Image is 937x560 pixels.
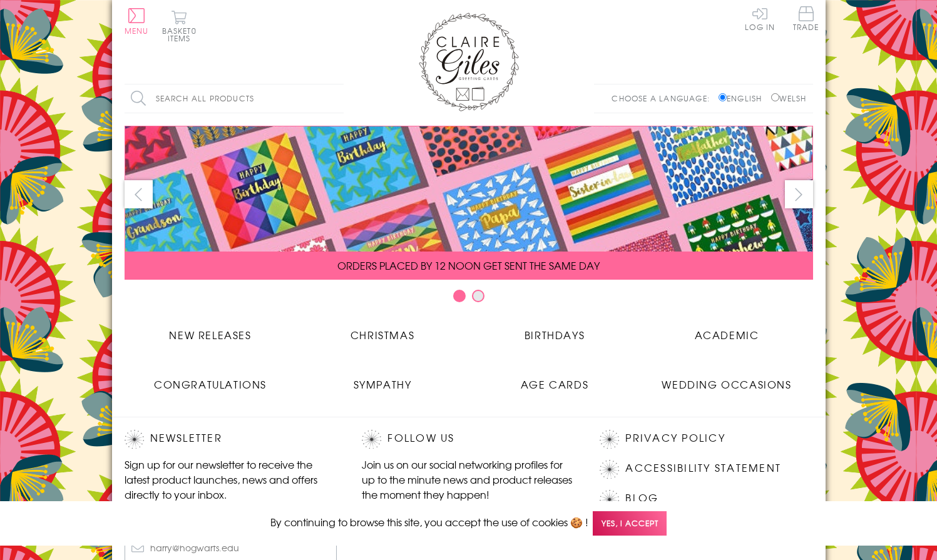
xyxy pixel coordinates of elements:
input: Welsh [771,93,779,101]
button: Menu [125,8,149,34]
input: English [719,93,727,101]
span: Academic [695,327,759,342]
button: prev [125,180,153,208]
h2: Newsletter [125,430,337,449]
a: Congratulations [125,367,297,392]
span: Menu [125,25,149,36]
a: Blog [625,490,658,507]
a: New Releases [125,318,297,342]
a: Wedding Occasions [641,367,813,392]
button: Carousel Page 2 [472,290,484,302]
button: Carousel Page 1 (Current Slide) [453,290,466,302]
a: Christmas [297,318,469,342]
a: Age Cards [469,367,641,392]
input: Search all products [125,84,344,113]
p: Choose a language: [612,93,716,104]
button: Basket0 items [162,10,197,42]
p: Join us on our social networking profiles for up to the minute news and product releases the mome... [362,457,575,502]
a: Academic [641,318,813,342]
span: Sympathy [354,377,412,392]
p: Sign up for our newsletter to receive the latest product launches, news and offers directly to yo... [125,457,337,502]
label: Welsh [771,93,807,104]
a: Sympathy [297,367,469,392]
span: Congratulations [154,377,267,392]
img: Claire Giles Greetings Cards [419,13,519,111]
span: New Releases [169,327,251,342]
span: Christmas [351,327,414,342]
span: Wedding Occasions [662,377,791,392]
label: English [719,93,768,104]
span: Trade [793,6,819,31]
a: Birthdays [469,318,641,342]
h2: Follow Us [362,430,575,449]
a: Log In [745,6,775,31]
span: Birthdays [525,327,585,342]
div: Carousel Pagination [125,289,813,308]
span: Yes, I accept [593,511,667,536]
input: Search [331,84,344,113]
a: Accessibility Statement [625,460,781,477]
a: Trade [793,6,819,33]
button: next [785,180,813,208]
span: 0 items [168,25,197,44]
span: Age Cards [521,377,588,392]
a: Privacy Policy [625,430,725,447]
span: ORDERS PLACED BY 12 NOON GET SENT THE SAME DAY [337,258,600,273]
